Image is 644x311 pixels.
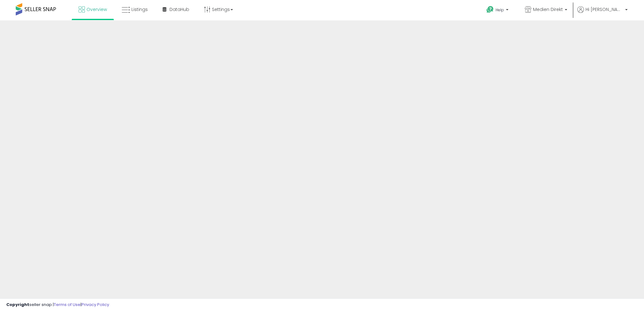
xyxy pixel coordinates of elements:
[86,6,107,13] span: Overview
[486,6,494,13] i: Get Help
[131,6,148,13] span: Listings
[481,1,515,20] a: Help
[169,6,189,13] span: DataHub
[533,6,563,13] span: Medien Direkt
[577,6,628,20] a: Hi [PERSON_NAME]
[586,6,623,13] span: Hi [PERSON_NAME]
[496,7,504,13] span: Help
